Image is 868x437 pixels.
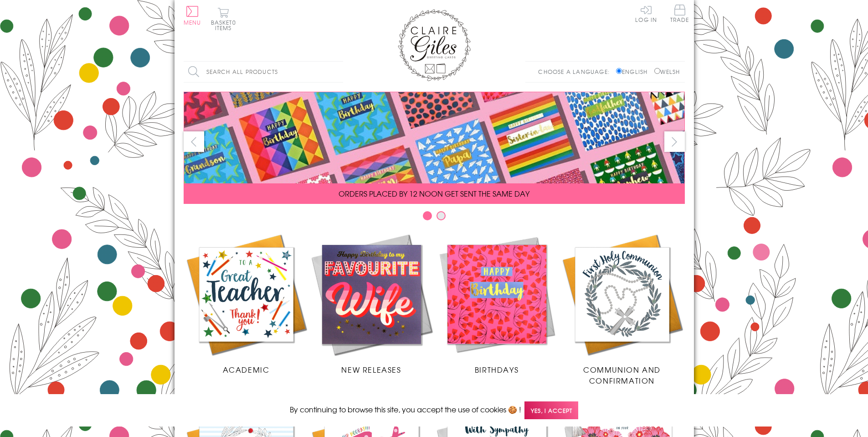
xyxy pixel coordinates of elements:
[670,5,689,24] a: Trade
[475,364,519,375] span: Birthdays
[560,232,685,386] a: Communion and Confirmation
[583,364,661,386] span: Communion and Confirmation
[223,364,270,375] span: Academic
[184,211,685,225] div: Carousel Pagination
[423,211,432,220] button: Carousel Page 1 (Current Slide)
[211,7,236,31] button: Basket0 items
[184,62,343,82] input: Search all products
[654,68,660,74] input: Welsh
[215,18,236,32] span: 0 items
[184,232,309,375] a: Academic
[616,68,652,76] label: English
[524,401,578,419] span: Yes, I accept
[184,6,201,25] button: Menu
[341,364,401,375] span: New Releases
[670,5,689,22] span: Trade
[184,18,201,26] span: Menu
[334,62,343,82] input: Search
[664,131,685,152] button: next
[184,131,204,152] button: prev
[437,211,446,220] button: Carousel Page 2
[538,68,614,76] p: Choose a language:
[635,5,657,22] a: Log In
[616,68,622,74] input: English
[339,188,529,199] span: ORDERS PLACED BY 12 NOON GET SENT THE SAME DAY
[654,68,680,76] label: Welsh
[309,232,434,375] a: New Releases
[398,9,471,81] img: Claire Giles Greetings Cards
[434,232,560,375] a: Birthdays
